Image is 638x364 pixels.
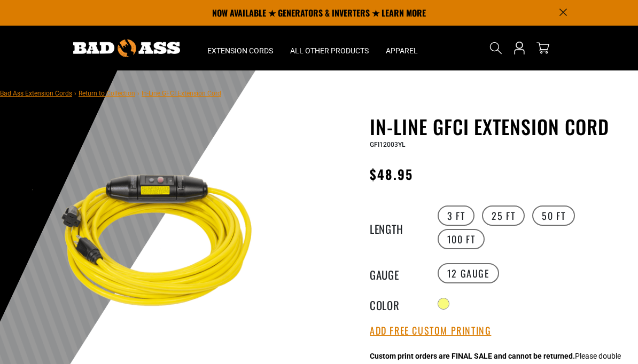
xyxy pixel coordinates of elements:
legend: Gauge [370,266,423,280]
img: Bad Ass Extension Cords [73,39,180,57]
span: All Other Products [290,46,369,56]
span: › [137,90,139,97]
summary: Apparel [377,26,426,70]
legend: Length [370,220,423,234]
a: Return to Collection [79,90,135,97]
summary: Search [487,39,504,57]
label: 100 FT [438,229,485,249]
span: Apparel [386,46,418,56]
summary: Extension Cords [199,26,282,70]
span: › [74,90,76,97]
h1: In-Line GFCI Extension Cord [370,115,630,138]
label: 3 FT [438,205,474,226]
label: 25 FT [482,205,525,226]
span: Extension Cords [207,46,273,56]
legend: Color [370,297,423,311]
summary: All Other Products [282,26,377,70]
button: Add Free Custom Printing [370,325,491,337]
strong: Custom print orders are FINAL SALE and cannot be returned. [370,352,575,360]
span: GFI12003YL [370,141,405,148]
label: 12 Gauge [438,263,499,283]
span: In-Line GFCI Extension Cord [142,90,221,97]
label: 50 FT [532,205,575,226]
span: $48.95 [370,164,413,184]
